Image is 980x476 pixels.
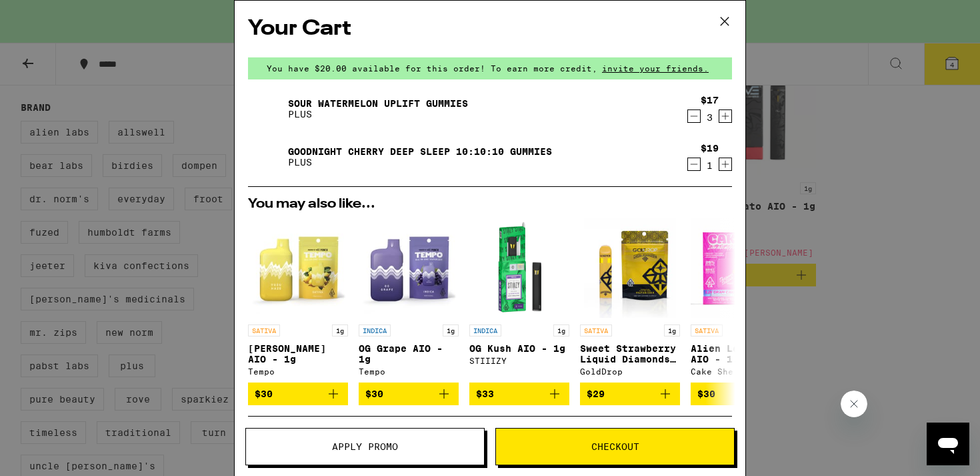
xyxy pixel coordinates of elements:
p: 1g [553,324,569,336]
a: Open page for Yuzu Haze AIO - 1g from Tempo [248,218,348,383]
button: Increment [719,158,732,171]
span: $29 [587,389,605,399]
img: GoldDrop - Sweet Strawberry Liquid Diamonds AIO - 1g [584,218,677,318]
div: GoldDrop [580,367,680,376]
button: Add to bag [580,383,680,405]
button: Increment [719,109,732,123]
div: Tempo [248,367,348,376]
a: Sour Watermelon UPLIFT Gummies [288,98,468,109]
a: Open page for Sweet Strawberry Liquid Diamonds AIO - 1g from GoldDrop [580,218,680,383]
p: OG Kush AIO - 1g [469,343,569,354]
p: Alien Lemonade AIO - 1.25g [691,343,791,365]
img: Sour Watermelon UPLIFT Gummies [248,90,285,128]
div: Tempo [359,367,459,376]
span: Checkout [591,442,639,451]
button: Decrement [687,158,701,171]
p: 1g [332,324,348,336]
p: Sweet Strawberry Liquid Diamonds AIO - 1g [580,343,680,365]
div: $19 [701,143,719,154]
p: SATIVA [580,324,612,336]
p: [PERSON_NAME] AIO - 1g [248,343,348,365]
span: $30 [255,389,273,399]
span: $33 [476,389,494,399]
div: $17 [701,95,719,105]
button: Decrement [687,109,701,123]
h2: Your Cart [248,14,732,44]
button: Checkout [495,428,735,465]
span: You have $20.00 available for this order! To earn more credit, [267,64,597,73]
div: STIIIZY [469,356,569,365]
button: Add to bag [248,383,348,405]
a: Open page for Alien Lemonade AIO - 1.25g from Cake She Hits Different [691,218,791,383]
p: PLUS [288,157,552,168]
p: OG Grape AIO - 1g [359,343,459,365]
img: Cake She Hits Different - Alien Lemonade AIO - 1.25g [691,218,791,318]
span: $30 [697,389,715,399]
a: Open page for OG Grape AIO - 1g from Tempo [359,218,459,383]
button: Add to bag [469,383,569,405]
div: You have $20.00 available for this order! To earn more credit,invite your friends. [248,57,732,79]
img: STIIIZY - OG Kush AIO - 1g [469,218,569,318]
p: INDICA [359,324,391,336]
p: 1g [664,324,680,336]
h2: You may also like... [248,198,732,211]
button: Add to bag [359,383,459,405]
span: Apply Promo [332,442,398,451]
span: $30 [365,389,383,399]
img: Goodnight Cherry Deep Sleep 10:10:10 Gummies [248,138,285,176]
p: INDICA [469,324,501,336]
img: Tempo - OG Grape AIO - 1g [359,218,459,318]
a: Open page for OG Kush AIO - 1g from STIIIZY [469,218,569,383]
span: Hi. Need any help? [8,9,96,20]
p: 1g [443,324,459,336]
div: 3 [701,112,719,123]
span: invite your friends. [597,64,713,73]
button: Apply Promo [245,428,485,465]
p: SATIVA [248,324,280,336]
a: Goodnight Cherry Deep Sleep 10:10:10 Gummies [288,146,552,157]
button: Add to bag [691,383,791,405]
img: Tempo - Yuzu Haze AIO - 1g [248,218,348,318]
div: Cake She Hits Different [691,367,791,376]
div: 1 [701,160,719,171]
iframe: Close message [841,391,867,417]
p: SATIVA [691,324,723,336]
iframe: Button to launch messaging window [927,423,969,465]
p: PLUS [288,109,468,120]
